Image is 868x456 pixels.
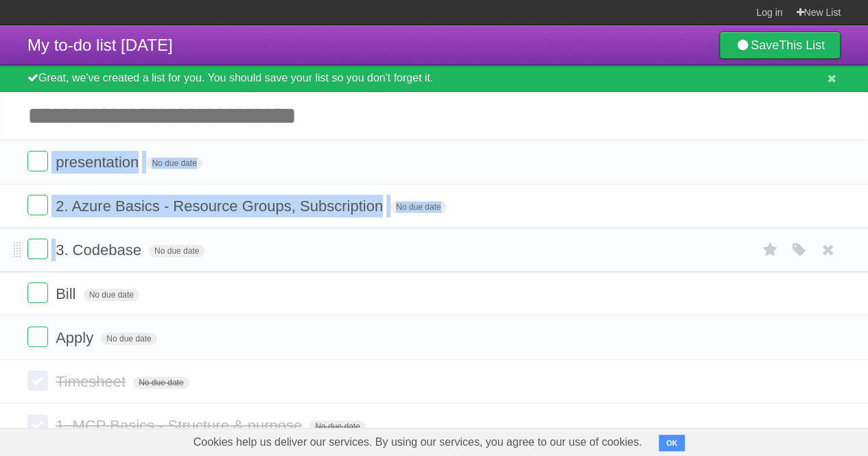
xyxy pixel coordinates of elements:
[27,414,48,435] label: Done
[56,197,386,215] span: 2. Azure Basics - Resource Groups, Subscription
[27,151,48,171] label: Done
[149,245,204,257] span: No due date
[779,38,825,52] b: This List
[180,429,656,456] span: Cookies help us deliver our services. By using our services, you agree to our use of cookies.
[27,370,48,391] label: Done
[27,239,48,259] label: Done
[146,157,202,169] span: No due date
[27,195,48,215] label: Done
[27,36,173,54] span: My to-do list [DATE]
[757,239,783,261] label: Star task
[56,329,97,346] span: Apply
[56,241,145,259] span: 3. Codebase
[56,154,142,171] span: presentation
[390,201,446,213] span: No due date
[133,376,189,389] span: No due date
[101,333,156,345] span: No due date
[56,285,79,302] span: Bill
[84,289,139,301] span: No due date
[659,435,685,451] button: OK
[719,32,841,59] a: SaveThis List
[56,417,305,434] span: 1. MCP Basics - Structure & purpose
[27,326,48,347] label: Done
[27,283,48,303] label: Done
[56,373,129,390] span: Timesheet
[309,420,365,433] span: No due date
